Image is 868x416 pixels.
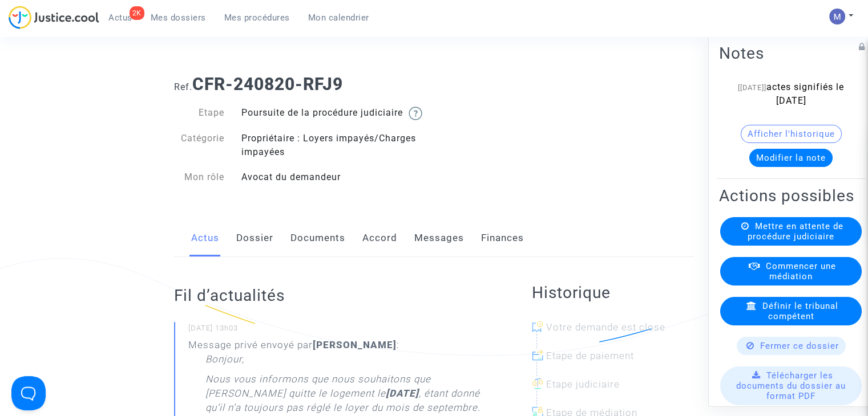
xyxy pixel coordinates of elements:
[233,132,434,159] div: Propriétaire : Loyers impayés/Charges impayées
[308,13,369,23] span: Mon calendrier
[151,13,206,23] span: Mes dossiers
[766,261,836,282] span: Commencer une médiation
[546,321,665,333] span: Votre demande est close
[766,81,844,106] span: actes signifiés le [DATE]
[409,107,422,120] img: help.svg
[9,6,99,29] img: jc-logo.svg
[362,219,397,257] a: Accord
[108,13,132,23] span: Actus
[532,283,694,303] h2: Historique
[142,9,215,26] a: Mes dossiers
[749,149,833,167] button: Modifier la note
[174,286,486,305] h2: Fil d’actualités
[760,341,839,351] span: Fermer ce dossier
[299,9,378,26] a: Mon calendrier
[233,106,434,120] div: Poursuite de la procédure judiciaire
[313,339,397,350] b: [PERSON_NAME]
[736,370,846,401] span: Télécharger les documents du dossier au format PDF
[192,74,343,94] b: CFR-240820-RFJ9
[236,219,273,257] a: Dossier
[386,388,419,399] strong: [DATE]
[130,6,144,20] div: 2K
[414,219,464,257] a: Messages
[205,352,244,372] p: Bonjour,
[748,221,843,242] span: Mettre en attente de procédure judiciaire
[99,9,142,26] a: 2KActus
[11,376,46,410] iframe: Help Scout Beacon - Open
[719,186,863,206] h2: Actions possibles
[165,132,233,159] div: Catégorie
[481,219,524,257] a: Finances
[188,323,486,338] small: [DATE] 13h03
[165,106,233,120] div: Etape
[215,9,299,26] a: Mes procédures
[741,125,842,143] button: Afficher l'historique
[224,13,290,23] span: Mes procédures
[762,301,838,321] span: Définir le tribunal compétent
[233,170,434,184] div: Avocat du demandeur
[174,81,192,92] span: Ref.
[738,83,766,92] span: [[DATE]]
[829,9,845,25] img: AAcHTtesyyZjLYJxzrkRG5BOJsapQ6nO-85ChvdZAQ62n80C=s96-c
[719,43,863,63] h2: Notes
[165,170,233,184] div: Mon rôle
[290,219,345,257] a: Documents
[191,219,219,257] a: Actus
